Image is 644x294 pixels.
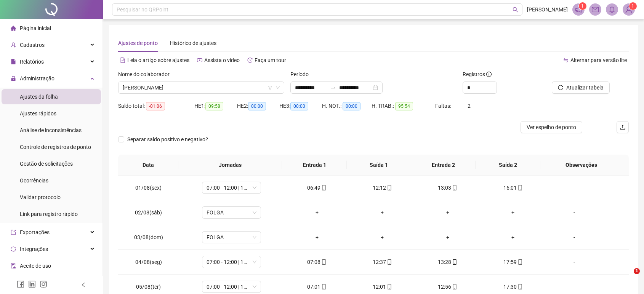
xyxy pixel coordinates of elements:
[207,281,256,292] span: 07:00 - 12:00 | 13:00 - 17:00
[207,182,256,193] span: 07:00 - 12:00 | 13:00 - 16:00
[322,102,372,110] div: H. NOT.:
[320,185,327,190] span: mobile
[255,57,286,63] span: Faça um tour
[320,284,327,289] span: mobile
[290,184,343,192] div: 06:49
[170,40,216,46] span: Histórico de ajustes
[421,233,474,241] div: +
[356,283,409,291] div: 12:01
[120,58,125,63] span: file-text
[134,234,163,240] span: 03/08(dom)
[20,127,82,133] span: Análise de inconsistências
[486,283,539,291] div: 17:30
[290,208,343,217] div: +
[290,258,343,266] div: 07:08
[558,85,563,90] span: reload
[517,259,523,265] span: mobile
[290,102,308,110] span: 00:00
[40,280,47,288] span: instagram
[552,283,597,291] div: -
[629,2,637,10] sup: Atualize o seu contato no menu Meus Dados
[634,268,640,274] span: 1
[330,85,336,91] span: swap-right
[135,209,162,216] span: 02/08(sáb)
[118,40,158,46] span: Ajustes de ponto
[631,3,634,9] span: 1
[146,102,165,110] span: -01:06
[127,57,189,63] span: Leia o artigo sobre ajustes
[178,155,282,176] th: Jornadas
[11,230,16,235] span: export
[118,155,178,176] th: Data
[28,280,36,288] span: linkedin
[135,185,162,191] span: 01/08(sex)
[421,258,474,266] div: 13:28
[204,57,240,63] span: Assista o vídeo
[123,82,280,93] span: ALISSON PIRES AZEVEDO
[356,184,409,192] div: 12:12
[207,232,256,243] span: FOLGA
[620,124,626,130] span: upload
[343,102,360,110] span: 00:00
[20,110,56,117] span: Ajustes rápidos
[486,258,539,266] div: 17:59
[527,5,568,14] span: [PERSON_NAME]
[17,280,24,288] span: facebook
[279,102,322,110] div: HE 3:
[248,102,266,110] span: 00:00
[421,208,474,217] div: +
[136,284,161,290] span: 05/08(ter)
[118,70,175,78] label: Nome do colaborador
[11,263,16,268] span: audit
[347,155,411,176] th: Saída 1
[20,25,51,31] span: Página inicial
[451,185,457,190] span: mobile
[11,76,16,81] span: lock
[197,58,202,63] span: youtube
[486,184,539,192] div: 16:01
[20,177,48,184] span: Ocorrências
[20,144,91,150] span: Controle de registros de ponto
[356,233,409,241] div: +
[386,259,392,265] span: mobile
[581,3,584,9] span: 1
[463,70,492,78] span: Registros
[320,259,327,265] span: mobile
[20,59,44,65] span: Relatórios
[386,185,392,190] span: mobile
[290,233,343,241] div: +
[282,155,346,176] th: Entrada 1
[527,123,576,131] span: Ver espelho de ponto
[451,284,457,289] span: mobile
[517,284,523,289] span: mobile
[372,102,436,110] div: H. TRAB.:
[268,85,272,90] span: filter
[552,184,597,192] div: -
[330,85,336,91] span: to
[386,284,392,289] span: mobile
[570,57,627,63] span: Alternar para versão lite
[356,208,409,217] div: +
[552,233,597,241] div: -
[395,102,413,110] span: 95:54
[563,58,569,63] span: swap
[451,259,457,265] span: mobile
[486,233,539,241] div: +
[20,263,51,269] span: Aceite de uso
[247,58,253,63] span: history
[20,194,61,200] span: Validar protocolo
[592,6,599,13] span: mail
[237,102,280,110] div: HE 2:
[609,6,615,13] span: bell
[20,229,50,235] span: Exportações
[421,184,474,192] div: 13:03
[546,161,616,169] span: Observações
[435,103,452,109] span: Faltas:
[118,102,194,110] div: Saldo total:
[20,161,73,167] span: Gestão de solicitações
[81,282,86,288] span: left
[517,185,523,190] span: mobile
[468,103,471,109] span: 2
[207,207,256,218] span: FOLGA
[421,283,474,291] div: 12:56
